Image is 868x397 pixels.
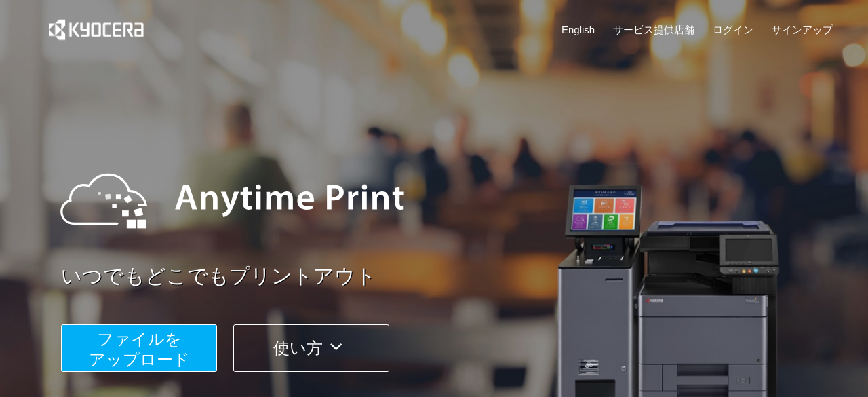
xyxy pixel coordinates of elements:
a: サインアップ [772,22,833,37]
a: サービス提供店舗 [613,22,694,37]
a: いつでもどこでもプリントアウト [61,262,841,291]
a: English [561,22,595,37]
a: ログイン [713,22,753,37]
button: 使い方 [233,324,389,372]
span: ファイルを ​​アップロード [89,330,190,368]
button: ファイルを​​アップロード [61,324,217,372]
